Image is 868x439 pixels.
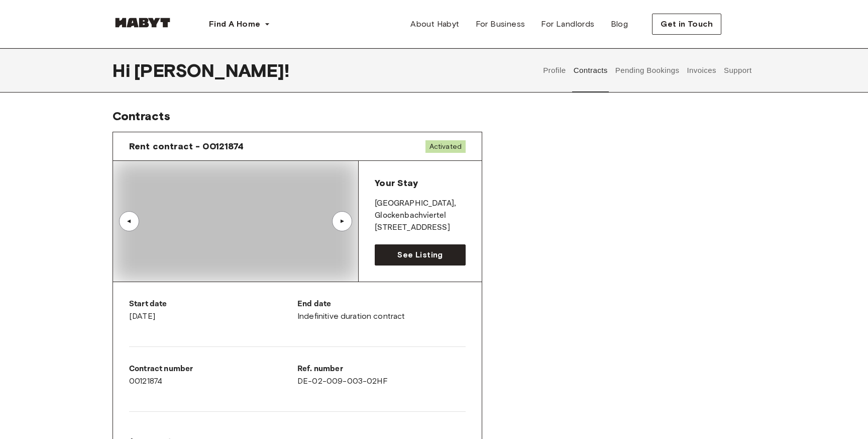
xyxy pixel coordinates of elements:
div: [DATE] [129,298,297,322]
div: Indefinitive duration contract [297,298,466,322]
button: Profile [542,48,568,93]
span: Get in Touch [661,18,713,30]
div: ▲ [124,218,134,224]
a: For Landlords [533,14,602,34]
img: Habyt [113,18,173,28]
button: Get in Touch [652,14,721,35]
a: About Habyt [402,14,467,34]
p: Contract number [129,363,297,375]
div: 00121874 [129,363,297,387]
span: For Landlords [541,18,594,30]
span: Find A Home [209,18,260,30]
span: For Business [476,18,525,30]
button: Pending Bookings [614,48,681,93]
div: user profile tabs [539,48,755,93]
p: [GEOGRAPHIC_DATA] , Glockenbachviertel [375,198,466,222]
span: See Listing [397,249,443,261]
img: avatar [737,15,755,33]
p: End date [297,298,466,310]
a: See Listing [375,244,466,266]
button: Find A Home [201,14,278,34]
p: Ref. number [297,363,466,375]
a: Blog [603,14,636,34]
span: [PERSON_NAME] ! [134,60,289,81]
span: Blog [611,18,628,30]
div: ▲ [337,218,347,224]
span: Your Stay [375,178,417,189]
a: For Business [468,14,533,34]
p: Start date [129,298,297,310]
span: Rent contract - 00121874 [129,140,244,152]
span: About Habyt [410,18,459,30]
button: Support [722,48,753,93]
span: Activated [425,140,466,153]
div: DE-02-009-003-02HF [297,363,466,387]
button: Invoices [686,48,717,93]
span: Contracts [113,109,170,123]
p: [STREET_ADDRESS] [375,222,466,234]
img: Image of the room [113,161,358,282]
button: Contracts [572,48,609,93]
span: Hi [113,60,134,81]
